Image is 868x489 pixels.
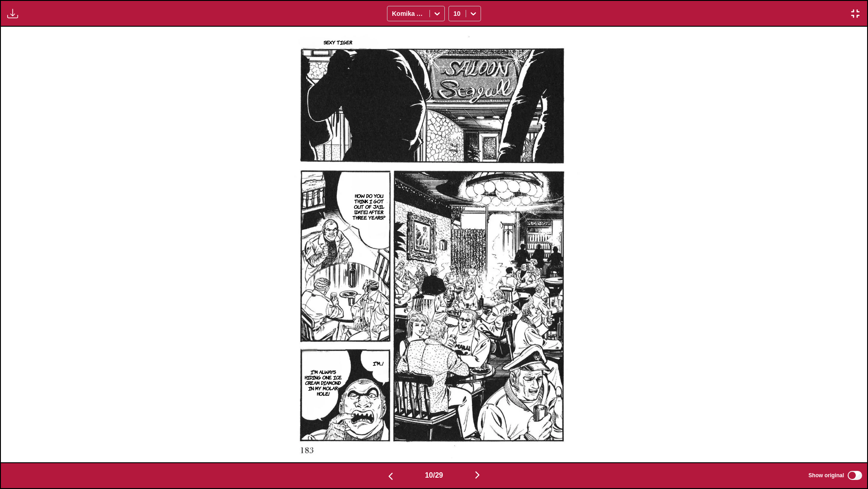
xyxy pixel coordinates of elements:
[371,359,385,368] p: I'm...!
[287,27,581,462] img: Manga Panel
[848,471,862,480] input: Show original
[425,471,443,479] span: 10 / 29
[347,191,392,222] p: How do you think I got out of jail [DATE] after three years?
[322,38,354,47] p: Sexy Tiger
[7,8,18,19] img: Download translated images
[385,471,396,482] img: Previous page
[472,470,483,480] img: Next page
[301,367,345,398] p: I'm always hiding one ice cream diamond in my molar hole!
[808,472,844,479] span: Show original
